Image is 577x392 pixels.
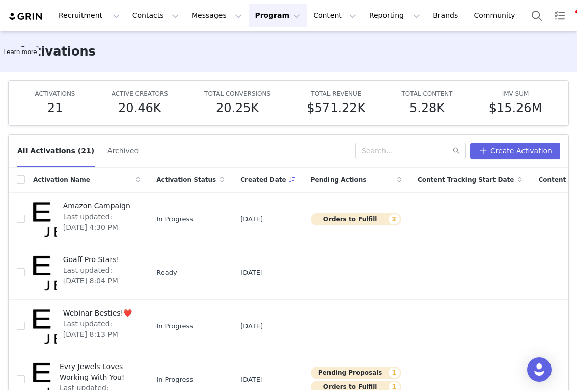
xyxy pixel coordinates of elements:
[240,268,263,278] span: [DATE]
[240,214,263,224] span: [DATE]
[156,375,193,385] span: In Progress
[17,143,95,159] button: All Activations (21)
[240,375,263,385] span: [DATE]
[112,90,168,97] span: ACTIVE CREATORS
[156,268,177,278] span: Ready
[409,99,445,117] h5: 5.28K
[216,99,259,117] h5: 20.25K
[63,265,134,286] span: Last updated: [DATE] 8:04 PM
[427,4,467,27] a: Brands
[52,4,126,27] button: Recruitment
[63,212,134,233] span: Last updated: [DATE] 4:30 PM
[502,90,529,97] span: IMV SUM
[156,321,193,331] span: In Progress
[8,12,44,21] img: grin logo
[548,4,571,27] a: Tasks
[363,4,426,27] button: Reporting
[47,99,63,117] h5: 21
[418,175,514,185] span: Content Tracking Start Date
[60,361,134,383] span: Evry Jewels Loves Working With You!
[107,143,139,159] button: Archived
[33,306,140,347] a: Webinar Besties!❤️Last updated: [DATE] 8:13 PM
[402,90,453,97] span: TOTAL CONTENT
[355,143,466,159] input: Search...
[33,252,140,293] a: Goaff Pro Stars!Last updated: [DATE] 8:04 PM
[468,4,526,27] a: Community
[35,90,75,97] span: ACTIVATIONS
[63,308,134,319] span: Webinar Besties!❤️
[249,4,307,27] button: Program
[526,4,548,27] button: Search
[126,4,185,27] button: Contacts
[63,201,134,212] span: Amazon Campaign
[307,99,365,117] h5: $571.22K
[18,42,96,61] h3: Activations
[311,175,367,185] span: Pending Actions
[470,143,560,159] button: Create Activation
[311,367,401,379] button: Pending Proposals1
[453,147,460,154] i: icon: search
[204,90,270,97] span: TOTAL CONVERSIONS
[118,99,161,117] h5: 20.46K
[63,319,134,340] span: Last updated: [DATE] 8:13 PM
[240,321,263,331] span: [DATE]
[185,4,248,27] button: Messages
[311,213,401,225] button: Orders to Fulfill2
[63,254,134,265] span: Goaff Pro Stars!
[156,214,193,224] span: In Progress
[33,175,90,185] span: Activation Name
[156,175,216,185] span: Activation Status
[240,175,286,185] span: Created Date
[1,47,39,57] div: Tooltip anchor
[527,357,552,382] div: Open Intercom Messenger
[311,90,361,97] span: TOTAL REVENUE
[33,199,140,240] a: Amazon CampaignLast updated: [DATE] 4:30 PM
[489,99,542,117] h5: $15.26M
[307,4,363,27] button: Content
